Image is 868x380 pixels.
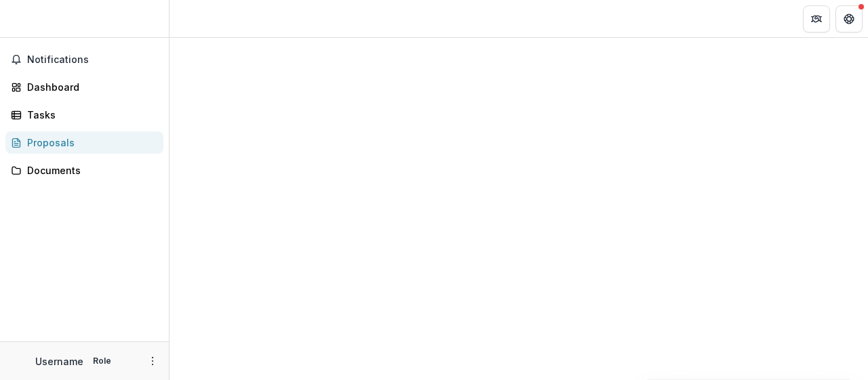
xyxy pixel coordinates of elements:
p: Username [35,354,83,368]
a: Tasks [5,104,163,126]
div: Documents [27,163,153,177]
button: More [144,353,161,369]
a: Documents [5,159,163,182]
button: Notifications [5,49,163,70]
a: Dashboard [5,76,163,98]
p: Role [89,355,115,367]
span: Notifications [27,54,158,66]
button: Partners [803,5,830,33]
div: Tasks [27,108,153,122]
div: Dashboard [27,80,153,94]
button: Get Help [835,5,863,33]
div: Proposals [27,135,153,150]
a: Proposals [5,131,163,154]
